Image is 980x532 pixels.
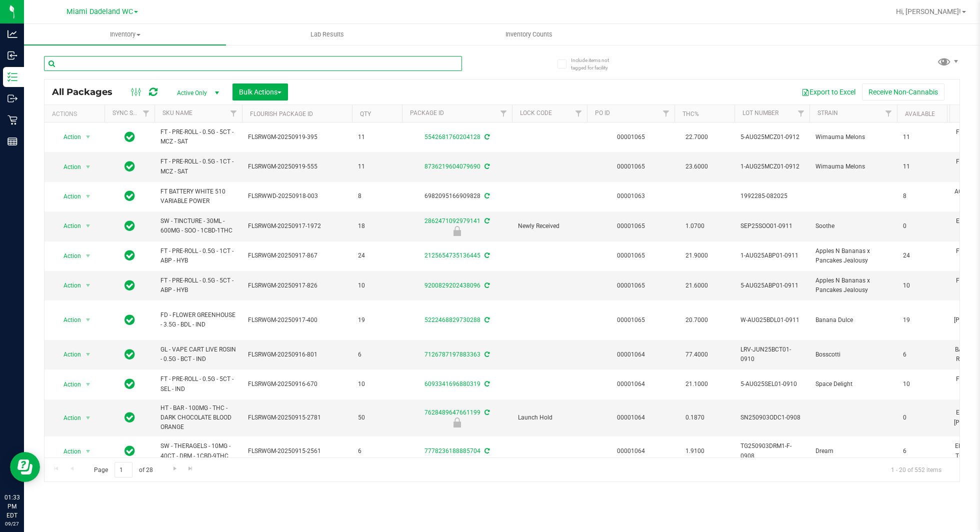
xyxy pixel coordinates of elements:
span: Soothe [815,221,891,231]
span: FLSRWGM-20250919-555 [248,162,346,171]
span: In Sync [124,444,135,458]
span: Hi, [PERSON_NAME]! [896,7,961,15]
a: 5542681760204128 [424,133,480,140]
span: FLSRWGM-20250917-867 [248,251,346,260]
inline-svg: Inventory [7,72,17,82]
span: 19 [903,315,941,325]
span: select [82,219,94,233]
a: 7126787197883363 [424,351,480,358]
a: PO ID [595,109,610,116]
span: Newly Received [518,221,581,231]
span: 1.0700 [680,219,709,233]
span: FLSRWGM-20250917-826 [248,281,346,290]
span: Action [54,278,81,292]
a: 00001065 [617,282,645,289]
span: select [82,377,94,391]
span: 6 [903,350,941,359]
a: Qty [360,110,371,117]
a: 6093341696880319 [424,380,480,387]
span: Action [54,130,81,144]
span: Sync from Compliance System [483,351,489,358]
a: Go to the last page [183,462,198,475]
inline-svg: Analytics [7,29,17,39]
span: HT - BAR - 100MG - THC - DARK CHOCOLATE BLOOD ORANGE [160,403,236,432]
span: select [82,313,94,327]
span: Sync from Compliance System [483,133,489,140]
span: In Sync [124,410,135,424]
a: 00001065 [617,133,645,140]
span: Sync from Compliance System [483,282,489,289]
a: Filter [880,105,897,122]
a: 00001064 [617,351,645,358]
input: 1 [114,462,132,477]
span: select [82,249,94,263]
a: Sync Status [112,109,151,116]
span: 1.9100 [680,444,709,458]
a: Strain [817,109,838,116]
a: THC% [682,110,699,117]
a: Filter [793,105,809,122]
inline-svg: Outbound [7,93,17,103]
inline-svg: Inbound [7,50,17,60]
span: select [82,411,94,425]
span: select [82,347,94,361]
span: FT - PRE-ROLL - 0.5G - 5CT - MCZ - SAT [160,127,236,146]
span: Sync from Compliance System [483,252,489,259]
span: Action [54,189,81,203]
span: 23.6000 [680,159,713,174]
span: 11 [903,132,941,142]
a: Filter [495,105,512,122]
span: 11 [358,132,396,142]
inline-svg: Retail [7,115,17,125]
span: Bosscotti [815,350,891,359]
span: FT BATTERY WHITE 510 VARIABLE POWER [160,187,236,206]
a: Inventory [24,24,226,45]
span: Apples N Bananas x Pancakes Jealousy [815,246,891,265]
span: FLSRWGM-20250917-1972 [248,221,346,231]
span: 21.6000 [680,278,713,293]
span: FLSRWGM-20250917-400 [248,315,346,325]
span: Action [54,219,81,233]
span: Inventory [24,30,226,39]
span: Apples N Bananas x Pancakes Jealousy [815,276,891,295]
span: 1-AUG25MCZ01-0912 [740,162,803,171]
a: Available [905,110,935,117]
span: Include items not tagged for facility [571,56,621,71]
span: FLSRWGM-20250919-395 [248,132,346,142]
span: 21.9000 [680,248,713,263]
span: 8 [358,191,396,201]
span: FLSRWGM-20250915-2781 [248,413,346,422]
span: Wimauma Melons [815,132,891,142]
a: 7778236188885704 [424,447,480,454]
span: 11 [903,162,941,171]
a: Lot Number [742,109,778,116]
span: select [82,444,94,458]
span: FLSRWGM-20250916-670 [248,379,346,389]
span: In Sync [124,313,135,327]
span: Sync from Compliance System [483,380,489,387]
button: Receive Non-Cannabis [862,83,944,100]
a: 00001065 [617,222,645,229]
span: 0 [903,221,941,231]
span: GL - VAPE CART LIVE ROSIN - 0.5G - BCT - IND [160,345,236,364]
a: 8736219604079690 [424,163,480,170]
span: FLSRWGM-20250916-801 [248,350,346,359]
span: FD - FLOWER GREENHOUSE - 3.5G - BDL - IND [160,310,236,329]
span: 11 [358,162,396,171]
span: 22.7000 [680,130,713,144]
a: 7628489647661199 [424,409,480,416]
span: 21.1000 [680,377,713,391]
span: In Sync [124,189,135,203]
a: 2862471092979141 [424,217,480,224]
span: In Sync [124,248,135,262]
span: FLSRWWD-20250918-003 [248,191,346,201]
span: Sync from Compliance System [483,192,489,199]
a: SKU Name [162,109,192,116]
input: Search Package ID, Item Name, SKU, Lot or Part Number... [44,56,462,71]
span: 6 [358,350,396,359]
span: 1992285-082025 [740,191,803,201]
span: Action [54,347,81,361]
button: Bulk Actions [232,83,288,100]
a: 00001064 [617,380,645,387]
span: SN250903ODC1-0908 [740,413,803,422]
